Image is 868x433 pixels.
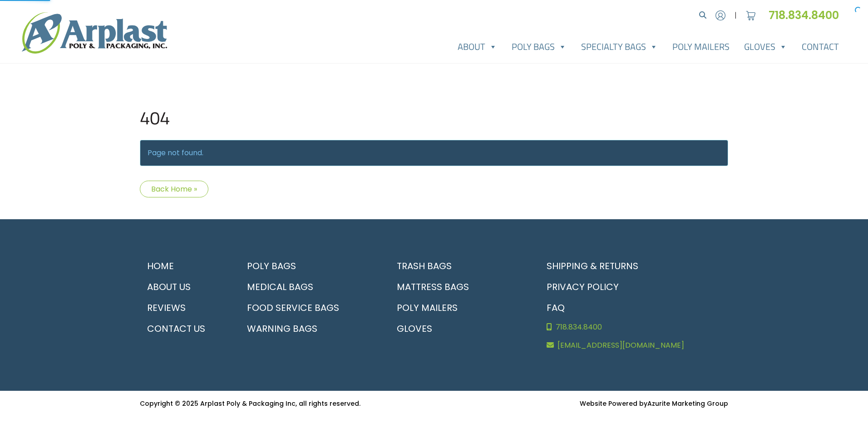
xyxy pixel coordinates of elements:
a: Shipping & Returns [539,256,728,276]
small: Copyright © 2025 Arplast Poly & Packaging Inc, all rights reserved. [140,399,360,408]
a: Back Home » [140,181,208,197]
a: FAQ [539,297,728,318]
a: Warning Bags [240,318,379,339]
a: About [450,38,504,56]
a: [EMAIL_ADDRESS][DOMAIN_NAME] [539,336,728,354]
a: Gloves [390,318,528,339]
a: Trash Bags [390,256,528,276]
a: Poly Mailers [390,297,528,318]
a: Poly Bags [240,256,379,276]
a: Contact Us [140,318,229,339]
a: Gloves [737,38,794,56]
a: Food Service Bags [240,297,379,318]
a: Medical Bags [240,276,379,297]
h1: 404 [140,107,728,129]
a: Poly Mailers [665,38,737,56]
a: Privacy Policy [539,276,728,297]
small: Website Powered by [580,399,728,408]
a: Home [140,256,229,276]
a: Reviews [140,297,229,318]
p: Page not found. [140,140,728,166]
a: Contact [794,38,846,56]
a: 718.834.8400 [769,8,846,23]
a: Specialty Bags [574,38,665,56]
a: Mattress Bags [390,276,528,297]
a: About Us [140,276,229,297]
a: Poly Bags [504,38,574,56]
span: | [735,10,737,21]
a: Azurite Marketing Group [647,399,728,408]
img: logo [22,12,167,54]
a: 718.834.8400 [539,318,728,336]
